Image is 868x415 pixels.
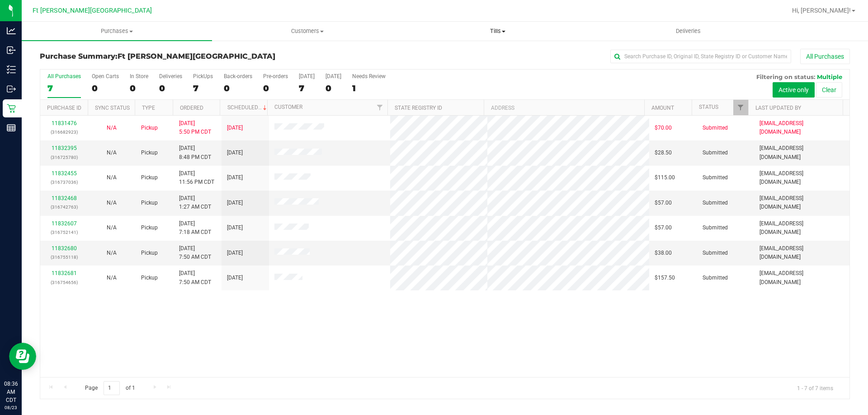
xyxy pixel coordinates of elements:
[227,199,243,207] span: [DATE]
[227,274,243,282] span: [DATE]
[227,124,243,132] span: [DATE]
[52,195,77,201] a: 11832468
[299,73,315,79] div: [DATE]
[395,105,442,111] a: State Registry ID
[107,174,117,181] span: Not Applicable
[759,144,844,161] span: [EMAIL_ADDRESS][DOMAIN_NAME]
[484,100,644,116] th: Address
[7,84,16,93] inline-svg: Outbound
[7,46,16,55] inline-svg: Inbound
[52,170,77,177] a: 11832455
[46,178,82,187] p: (316737036)
[47,73,81,79] div: All Purchases
[95,105,130,111] a: Sync Status
[46,278,82,287] p: (316754656)
[817,73,842,80] span: Multiple
[141,249,158,257] span: Pickup
[7,65,16,74] inline-svg: Inventory
[7,26,16,35] inline-svg: Analytics
[655,124,672,132] span: $70.00
[92,73,119,79] div: Open Carts
[655,224,672,232] span: $57.00
[227,149,243,157] span: [DATE]
[759,169,844,187] span: [EMAIL_ADDRESS][DOMAIN_NAME]
[593,22,783,41] a: Deliveries
[655,149,672,157] span: $28.50
[325,83,341,93] div: 0
[179,269,211,286] span: [DATE] 7:50 AM CDT
[792,7,851,14] span: Hi, [PERSON_NAME]!
[46,153,82,162] p: (316725780)
[759,219,844,237] span: [EMAIL_ADDRESS][DOMAIN_NAME]
[403,27,592,35] span: Tills
[107,149,117,157] button: N/A
[655,173,675,182] span: $115.00
[703,249,728,257] span: Submitted
[212,27,402,35] span: Customers
[107,199,117,207] button: N/A
[299,83,315,93] div: 7
[179,194,211,211] span: [DATE] 1:27 AM CDT
[107,149,117,156] span: Not Applicable
[227,249,243,257] span: [DATE]
[141,274,158,282] span: Pickup
[800,49,850,64] button: All Purchases
[274,104,302,110] a: Customer
[107,224,117,231] span: Not Applicable
[47,105,81,111] a: Purchase ID
[212,22,402,41] a: Customers
[759,244,844,261] span: [EMAIL_ADDRESS][DOMAIN_NAME]
[193,73,213,79] div: PickUps
[46,253,82,261] p: (316755118)
[179,169,214,187] span: [DATE] 11:56 PM CDT
[179,144,211,161] span: [DATE] 8:48 PM CDT
[22,22,212,41] a: Purchases
[52,245,77,252] a: 11832680
[179,244,211,261] span: [DATE] 7:50 AM CDT
[107,250,117,256] span: Not Applicable
[224,73,252,79] div: Back-orders
[263,83,288,93] div: 0
[325,73,341,79] div: [DATE]
[7,104,16,113] inline-svg: Retail
[107,249,117,257] button: N/A
[9,343,36,370] iframe: Resource center
[7,123,16,132] inline-svg: Reports
[33,7,152,14] span: Ft [PERSON_NAME][GEOGRAPHIC_DATA]
[759,194,844,211] span: [EMAIL_ADDRESS][DOMAIN_NAME]
[263,73,288,79] div: Pre-orders
[733,100,748,115] a: Filter
[651,105,674,111] a: Amount
[142,105,155,111] a: Type
[141,124,158,132] span: Pickup
[4,380,18,404] p: 08:36 AM CDT
[699,104,718,110] a: Status
[52,120,77,126] a: 11831476
[141,149,158,157] span: Pickup
[402,22,593,41] a: Tills
[180,105,203,111] a: Ordered
[703,224,728,232] span: Submitted
[703,124,728,132] span: Submitted
[664,27,713,35] span: Deliveries
[179,219,211,237] span: [DATE] 7:18 AM CDT
[773,82,815,98] button: Active only
[107,173,117,182] button: N/A
[227,104,269,111] a: Scheduled
[118,52,275,61] span: Ft [PERSON_NAME][GEOGRAPHIC_DATA]
[92,83,119,93] div: 0
[703,274,728,282] span: Submitted
[46,203,82,211] p: (316742763)
[224,83,252,93] div: 0
[159,73,182,79] div: Deliveries
[373,100,387,115] a: Filter
[755,105,801,111] a: Last Updated By
[4,404,18,411] p: 08/23
[77,381,142,395] span: Page of 1
[703,199,728,207] span: Submitted
[655,249,672,257] span: $38.00
[703,173,728,182] span: Submitted
[107,124,117,132] button: N/A
[47,83,81,93] div: 7
[141,199,158,207] span: Pickup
